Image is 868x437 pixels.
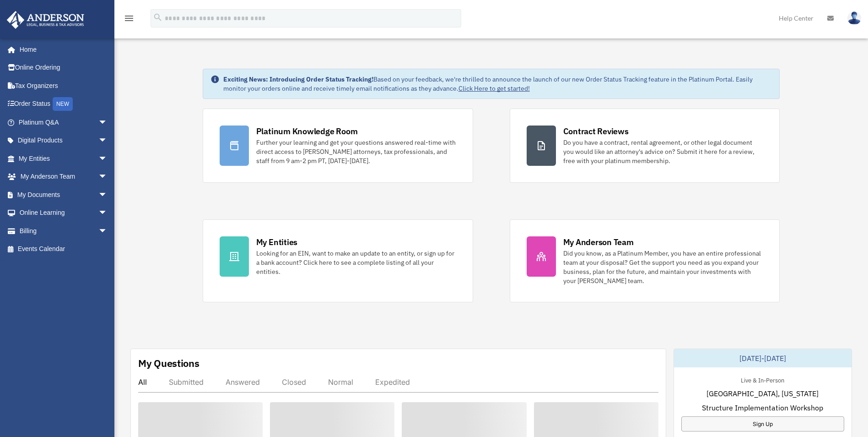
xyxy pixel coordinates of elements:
a: Online Learningarrow_drop_down [6,204,121,222]
a: My Anderson Team Did you know, as a Platinum Member, you have an entire professional team at your... [510,219,780,302]
a: My Entitiesarrow_drop_down [6,149,121,168]
a: Click Here to get started! [458,84,530,93]
a: My Anderson Teamarrow_drop_down [6,168,121,186]
span: arrow_drop_down [98,131,117,150]
strong: Exciting News: Introducing Order Status Tracking! [223,75,373,83]
a: My Entities Looking for an EIN, want to make an update to an entity, or sign up for a bank accoun... [203,219,473,302]
a: Events Calendar [6,240,121,258]
div: My Questions [138,356,199,370]
span: arrow_drop_down [98,186,117,204]
div: Expedited [375,377,410,387]
a: My Documentsarrow_drop_down [6,186,121,204]
a: Tax Organizers [6,76,121,95]
span: Structure Implementation Workshop [702,402,823,413]
a: Online Ordering [6,59,121,77]
div: My Entities [256,236,297,248]
div: Based on your feedback, we're thrilled to announce the launch of our new Order Status Tracking fe... [223,75,772,93]
a: Digital Productsarrow_drop_down [6,131,121,150]
span: arrow_drop_down [98,113,117,132]
a: Platinum Q&Aarrow_drop_down [6,113,121,131]
div: Do you have a contract, rental agreement, or other legal document you would like an attorney's ad... [563,138,763,165]
img: User Pic [847,11,861,25]
div: My Anderson Team [563,236,634,248]
div: Looking for an EIN, want to make an update to an entity, or sign up for a bank account? Click her... [256,249,456,276]
span: arrow_drop_down [98,204,117,223]
span: arrow_drop_down [98,222,117,240]
div: Closed [282,377,306,387]
div: Further your learning and get your questions answered real-time with direct access to [PERSON_NAM... [256,138,456,165]
a: Platinum Knowledge Room Further your learning and get your questions answered real-time with dire... [203,109,473,183]
span: [GEOGRAPHIC_DATA], [US_STATE] [706,388,819,399]
a: Home [6,40,117,59]
a: Order StatusNEW [6,95,121,114]
div: Answered [226,377,260,387]
div: Live & In-Person [733,375,792,384]
div: All [138,377,147,387]
div: [DATE]-[DATE] [674,349,852,367]
div: Submitted [169,377,204,387]
div: Normal [328,377,353,387]
a: Sign Up [681,416,844,432]
img: Anderson Advisors Platinum Portal [4,11,87,29]
div: Contract Reviews [563,126,629,137]
a: Billingarrow_drop_down [6,222,121,240]
div: Did you know, as a Platinum Member, you have an entire professional team at your disposal? Get th... [563,249,763,285]
span: arrow_drop_down [98,168,117,186]
div: NEW [53,97,73,111]
a: Contract Reviews Do you have a contract, rental agreement, or other legal document you would like... [510,109,780,183]
i: menu [124,13,135,24]
i: search [153,12,163,22]
div: Platinum Knowledge Room [256,126,358,137]
a: menu [124,16,135,24]
span: arrow_drop_down [98,149,117,168]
